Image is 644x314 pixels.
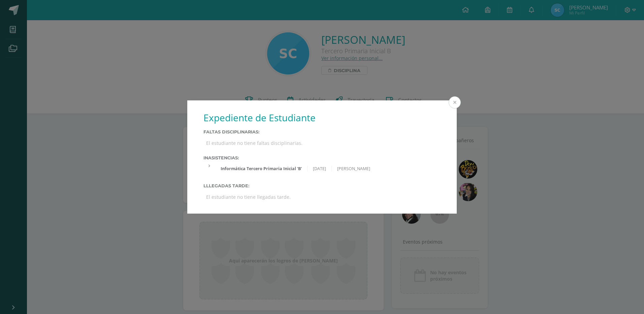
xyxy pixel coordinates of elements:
[203,155,441,160] label: Inasistencias:
[203,137,441,149] div: El estudiante no tiene faltas disciplinarias.
[449,96,461,108] button: Close (Esc)
[332,166,376,171] div: [PERSON_NAME]
[203,129,441,134] label: Faltas Disciplinarias:
[308,166,332,171] div: [DATE]
[203,183,441,188] label: Lllegadas tarde:
[203,111,441,124] h1: Expediente de Estudiante
[203,191,441,203] div: El estudiante no tiene llegadas tarde.
[215,166,308,171] div: Informática Tercero Primaria Inicial 'B'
